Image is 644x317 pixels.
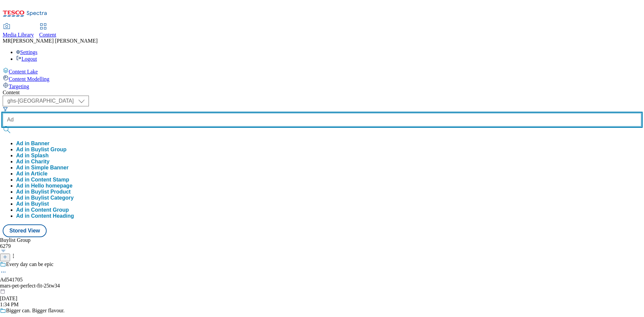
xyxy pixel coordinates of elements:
[31,189,70,195] span: Buylist Product
[9,76,49,82] span: Content Modelling
[9,84,29,89] span: Targeting
[16,195,74,201] button: Ad in Buylist Category
[3,24,34,38] a: Media Library
[16,159,50,165] div: Ad in
[16,141,50,147] button: Ad in Banner
[16,207,69,213] button: Ad in Content Group
[16,49,38,55] a: Settings
[31,195,73,201] span: Buylist Category
[16,201,49,207] button: Ad in Buylist
[31,171,48,176] span: Article
[9,69,38,74] span: Content Lake
[16,189,71,195] div: Ad in
[16,201,49,207] div: Ad in
[16,183,72,189] button: Ad in Hello homepage
[3,75,641,82] a: Content Modelling
[16,189,71,195] button: Ad in Buylist Product
[11,38,98,44] span: [PERSON_NAME] [PERSON_NAME]
[3,106,8,112] svg: Search Filters
[16,147,66,153] button: Ad in Buylist Group
[3,90,641,96] div: Content
[39,32,56,38] span: Content
[39,24,56,38] a: Content
[16,159,50,165] button: Ad in Charity
[16,177,69,183] button: Ad in Content Stamp
[31,159,49,164] span: Charity
[16,171,48,177] button: Ad in Article
[16,213,74,219] button: Ad in Content Heading
[16,56,37,62] a: Logout
[3,67,641,75] a: Content Lake
[3,38,11,44] span: MR
[31,201,49,207] span: Buylist
[3,113,641,126] input: Search
[3,82,641,90] a: Targeting
[3,32,34,38] span: Media Library
[3,224,47,237] button: Stored View
[6,308,65,314] div: Bigger can. Bigger flavour.
[6,261,53,267] div: Every day can be epic
[16,171,48,177] div: Ad in
[16,153,49,159] button: Ad in Splash
[16,165,68,171] button: Ad in Simple Banner
[16,195,74,201] div: Ad in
